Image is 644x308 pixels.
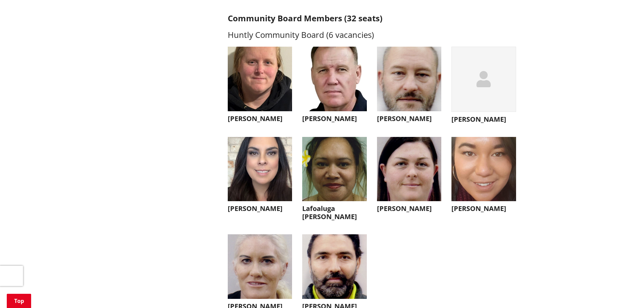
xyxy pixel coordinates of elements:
h3: [PERSON_NAME] [302,115,367,123]
button: [PERSON_NAME] [451,47,516,127]
h3: [PERSON_NAME] [377,115,442,123]
img: WO-B-HU__WAWATAI_E__XerB5 [451,137,516,202]
button: [PERSON_NAME] [228,47,292,126]
h3: Lafoaluga [PERSON_NAME] [302,205,367,221]
button: [PERSON_NAME] [228,137,292,216]
button: Lafoaluga [PERSON_NAME] [302,137,367,224]
button: [PERSON_NAME] [451,137,516,216]
img: WO-B-HU__MCGAUGHRAN_S__dnUhr [377,137,442,202]
h3: [PERSON_NAME] [228,115,292,123]
button: [PERSON_NAME] [302,47,367,126]
img: WO-B-HU__SANDHU_J__L6BKv [302,234,367,299]
h3: [PERSON_NAME] [377,205,442,213]
h3: Huntly Community Board (6 vacancies) [228,30,516,40]
h3: [PERSON_NAME] [451,205,516,213]
a: Top [7,294,31,308]
img: WO-B-HU__TENGU_J__iRvEY [228,47,292,111]
h3: [PERSON_NAME] [228,205,292,213]
button: [PERSON_NAME] [377,47,442,126]
img: WO-B-HU__JONES_T__fZ6xw [228,234,292,299]
strong: Community Board Members (32 seats) [228,13,382,24]
button: [PERSON_NAME] [377,137,442,216]
iframe: Messenger Launcher [613,280,637,304]
h3: [PERSON_NAME] [451,115,516,123]
img: WO-B-HU__PARKER_J__3h2oK [377,47,442,111]
img: WO-B-HU__SAKARIA_L__ySdbA [302,137,367,202]
img: WO-B-HU__FLOYED_A__J4caa [228,137,292,202]
img: WO-B-HU__AMOS_P__GSZMW [302,47,367,111]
